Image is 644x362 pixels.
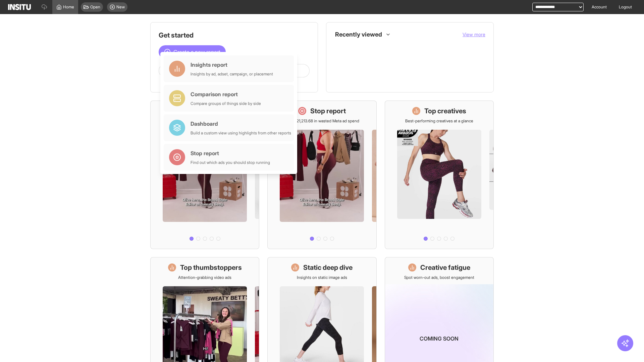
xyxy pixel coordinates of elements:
[424,106,466,116] h1: Top creatives
[191,101,261,106] div: Compare groups of things side by side
[191,149,270,157] div: Stop report
[180,263,242,272] h1: Top thumbstoppers
[150,101,259,249] a: What's live nowSee all active ads instantly
[284,118,359,124] p: Save £21,213.68 in wasted Meta ad spend
[159,31,310,40] h1: Get started
[116,4,125,10] span: New
[303,263,353,272] h1: Static deep dive
[297,275,347,280] p: Insights on static image ads
[310,106,346,116] h1: Stop report
[267,101,376,249] a: Stop reportSave £21,213.68 in wasted Meta ad spend
[191,61,273,69] div: Insights report
[178,275,231,280] p: Attention-grabbing video ads
[8,4,31,10] img: Logo
[463,32,485,37] span: View more
[173,48,220,56] span: Create a new report
[385,101,494,249] a: Top creativesBest-performing creatives at a glance
[159,45,226,59] button: Create a new report
[191,130,291,136] div: Build a custom view using highlights from other reports
[191,120,291,128] div: Dashboard
[90,4,100,10] span: Open
[405,118,473,124] p: Best-performing creatives at a glance
[191,160,270,165] div: Find out which ads you should stop running
[63,4,74,10] span: Home
[191,90,261,98] div: Comparison report
[191,71,273,77] div: Insights by ad, adset, campaign, or placement
[463,31,485,38] button: View more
